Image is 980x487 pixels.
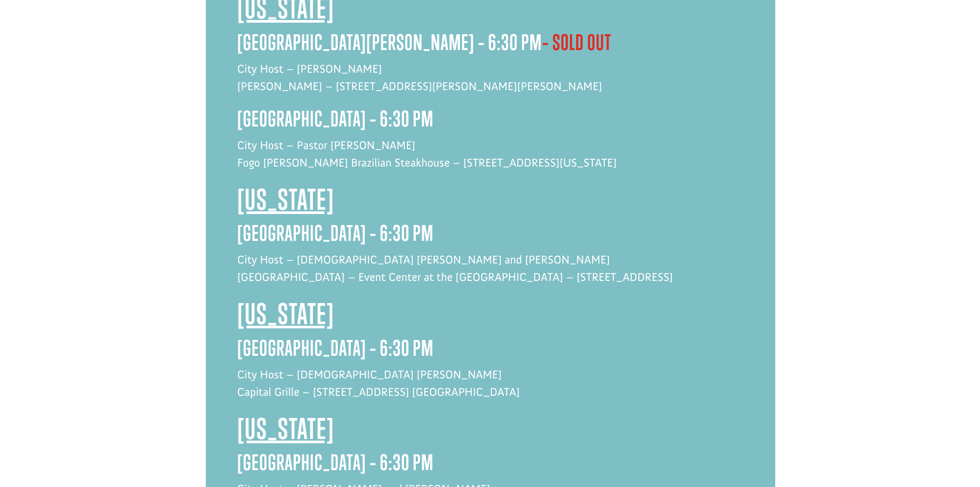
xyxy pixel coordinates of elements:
div: [PERSON_NAME] &Faith G. donated $100 [19,11,145,32]
strong: Builders International [25,32,89,40]
p: City Host – [DEMOGRAPHIC_DATA] [PERSON_NAME] and [PERSON_NAME] [GEOGRAPHIC_DATA] – Event Center a... [237,251,744,297]
span: Tulsa , [GEOGRAPHIC_DATA] [28,42,108,50]
h3: [GEOGRAPHIC_DATA] – 6:30 PM [237,106,744,137]
span: – Sold Out [542,30,612,55]
div: to [19,33,145,40]
img: US.png [19,42,26,50]
span: [US_STATE] [237,182,335,216]
span: [US_STATE] [237,297,335,330]
h3: [GEOGRAPHIC_DATA][PERSON_NAME] – 6:30 PM [237,30,744,60]
p: City Host – Pastor [PERSON_NAME] Fogo [PERSON_NAME] Brazilian Steakhouse – [STREET_ADDRESS][US_ST... [237,137,744,183]
p: City Host – [DEMOGRAPHIC_DATA] [PERSON_NAME] Capital Grille – [STREET_ADDRESS] [GEOGRAPHIC_DATA] [237,366,744,412]
span: [US_STATE] [237,412,335,445]
button: Donate [149,21,196,40]
p: City Host – [PERSON_NAME] [PERSON_NAME] – [STREET_ADDRESS][PERSON_NAME][PERSON_NAME] [237,60,744,106]
h3: [GEOGRAPHIC_DATA] – 6:30 PM [237,336,744,366]
img: emoji thumbsUp [77,22,85,31]
h3: [GEOGRAPHIC_DATA] – 6:30 PM [237,221,744,251]
h3: [GEOGRAPHIC_DATA] – 6:30 PM [237,450,744,480]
